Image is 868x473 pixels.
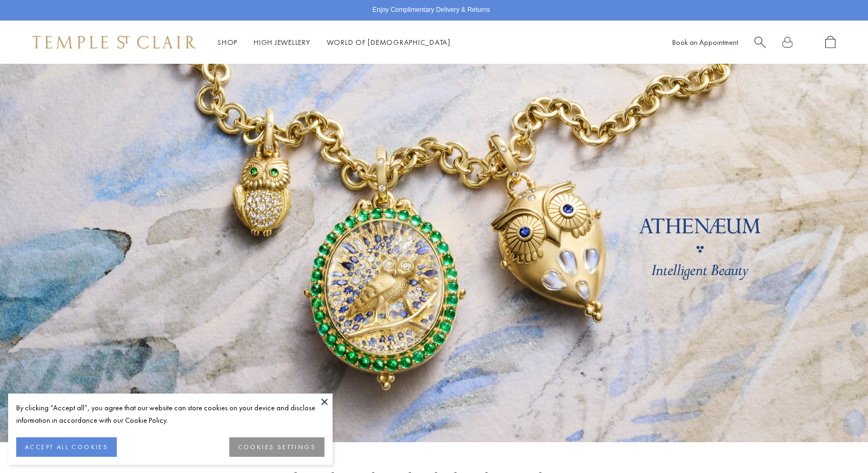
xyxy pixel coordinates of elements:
a: Search [754,36,766,49]
a: Open Shopping Bag [825,36,836,49]
a: World of [DEMOGRAPHIC_DATA]World of [DEMOGRAPHIC_DATA] [327,37,450,47]
img: Temple St. Clair [32,36,196,49]
a: ShopShop [217,37,237,47]
button: COOKIES SETTINGS [229,437,324,457]
a: High JewelleryHigh Jewellery [254,37,310,47]
nav: Main navigation [217,36,450,49]
button: ACCEPT ALL COOKIES [16,437,117,457]
div: By clicking “Accept all”, you agree that our website can store cookies on your device and disclos... [16,402,324,427]
a: Book an Appointment [672,37,738,47]
iframe: Gorgias live chat messenger [814,422,857,462]
p: Enjoy Complimentary Delivery & Returns [373,5,490,16]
